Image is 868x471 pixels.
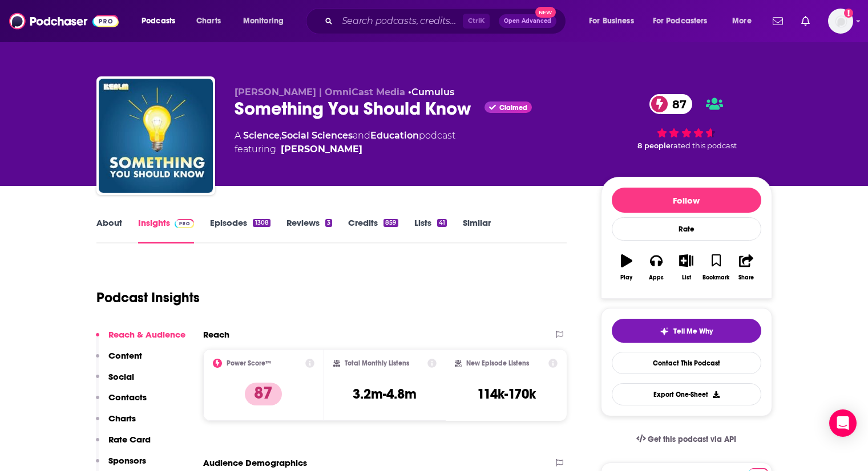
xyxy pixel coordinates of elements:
button: Apps [641,247,671,288]
h2: Audience Demographics [203,457,307,468]
a: Show notifications dropdown [768,11,788,31]
div: Rate [612,217,761,241]
div: Apps [649,274,664,281]
button: tell me why sparkleTell Me Why [612,319,761,343]
a: Reviews3 [286,217,332,243]
span: Ctrl K [463,14,490,29]
a: Lists41 [414,217,447,243]
p: 87 [245,383,282,405]
span: Charts [196,13,221,29]
a: Similar [463,217,491,243]
h1: Podcast Insights [96,289,200,306]
a: Episodes1308 [210,217,270,243]
a: Credits859 [348,217,398,243]
div: Play [620,274,632,281]
span: New [535,7,556,18]
h3: 114k-170k [477,385,536,403]
a: About [96,217,122,243]
span: , [280,130,281,141]
svg: Add a profile image [844,9,853,18]
a: 87 [649,94,692,114]
p: Content [108,350,142,361]
div: Open Intercom Messenger [829,409,857,437]
button: open menu [645,12,724,30]
div: 3 [325,219,332,227]
button: open menu [235,12,298,30]
button: open menu [581,12,648,30]
span: Claimed [499,105,527,111]
a: Cumulus [411,87,454,98]
div: Bookmark [703,274,729,281]
a: Education [370,130,419,141]
button: Reach & Audience [96,329,185,350]
button: Bookmark [701,247,731,288]
a: Social Sciences [281,130,353,141]
h2: New Episode Listens [466,359,529,367]
span: For Business [589,13,634,29]
p: Contacts [108,392,147,403]
img: Something You Should Know [99,79,213,193]
a: Charts [189,12,228,30]
div: Share [738,274,754,281]
button: Share [731,247,761,288]
div: List [682,274,691,281]
p: Charts [108,413,136,424]
span: rated this podcast [671,141,737,150]
img: Podchaser - Follow, Share and Rate Podcasts [9,10,119,32]
h2: Total Monthly Listens [345,359,409,367]
img: Podchaser Pro [175,219,195,228]
a: Show notifications dropdown [797,11,814,31]
span: [PERSON_NAME] | OmniCast Media [235,87,405,98]
span: Monitoring [243,13,284,29]
button: List [671,247,701,288]
button: Content [96,350,142,371]
button: Export One-Sheet [612,383,761,405]
span: For Podcasters [653,13,708,29]
h3: 3.2m-4.8m [353,385,417,403]
button: Follow [612,188,761,213]
a: Get this podcast via API [627,425,746,453]
span: Tell Me Why [673,327,713,336]
a: Mike Carruthers [281,143,362,156]
div: 1308 [253,219,270,227]
h2: Reach [203,329,229,340]
div: 41 [437,219,447,227]
span: More [732,13,752,29]
span: Get this podcast via API [648,435,736,444]
button: open menu [724,12,766,30]
div: 87 8 peoplerated this podcast [601,87,772,157]
img: tell me why sparkle [660,327,669,336]
p: Reach & Audience [108,329,185,340]
a: Contact This Podcast [612,352,761,374]
button: Rate Card [96,434,151,455]
div: A podcast [235,129,455,156]
button: Open AdvancedNew [499,14,556,28]
a: InsightsPodchaser Pro [138,217,195,243]
input: Search podcasts, credits, & more... [337,12,463,30]
div: 859 [383,219,398,227]
span: Open Advanced [504,18,551,24]
span: featuring [235,143,455,156]
p: Social [108,371,134,382]
button: Contacts [96,392,147,413]
button: Play [612,247,641,288]
button: Show profile menu [828,9,853,34]
button: open menu [134,12,190,30]
button: Social [96,371,134,392]
div: Search podcasts, credits, & more... [317,8,577,34]
img: User Profile [828,9,853,34]
a: Science [243,130,280,141]
span: 8 people [637,141,671,150]
span: Logged in as ereardon [828,9,853,34]
span: Podcasts [142,13,175,29]
h2: Power Score™ [227,359,271,367]
span: • [408,87,454,98]
button: Charts [96,413,136,434]
p: Sponsors [108,455,146,466]
p: Rate Card [108,434,151,445]
span: 87 [661,94,692,114]
span: and [353,130,370,141]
